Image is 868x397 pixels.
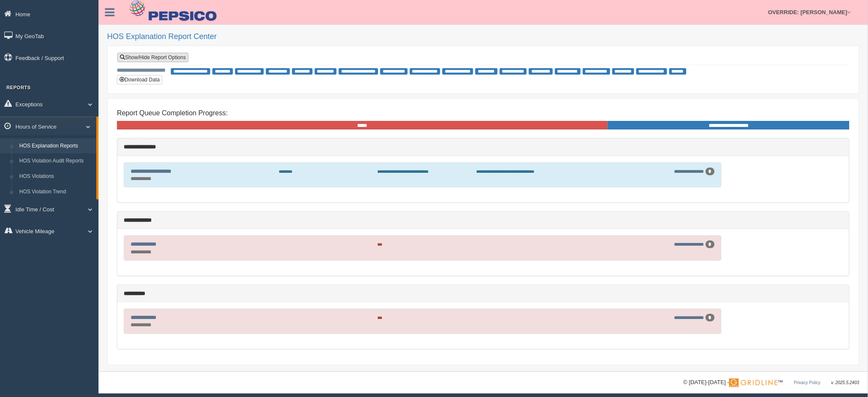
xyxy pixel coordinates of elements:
[117,75,162,84] button: Download Data
[107,33,859,41] h2: HOS Explanation Report Center
[832,380,859,385] span: v. 2025.5.2403
[15,169,96,184] a: HOS Violations
[117,53,188,62] a: Show/Hide Report Options
[683,378,859,387] div: © [DATE]-[DATE] - ™
[729,379,778,387] img: Gridline
[117,109,850,117] h4: Report Queue Completion Progress:
[15,184,96,200] a: HOS Violation Trend
[15,153,96,169] a: HOS Violation Audit Reports
[794,380,820,385] a: Privacy Policy
[15,138,96,154] a: HOS Explanation Reports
